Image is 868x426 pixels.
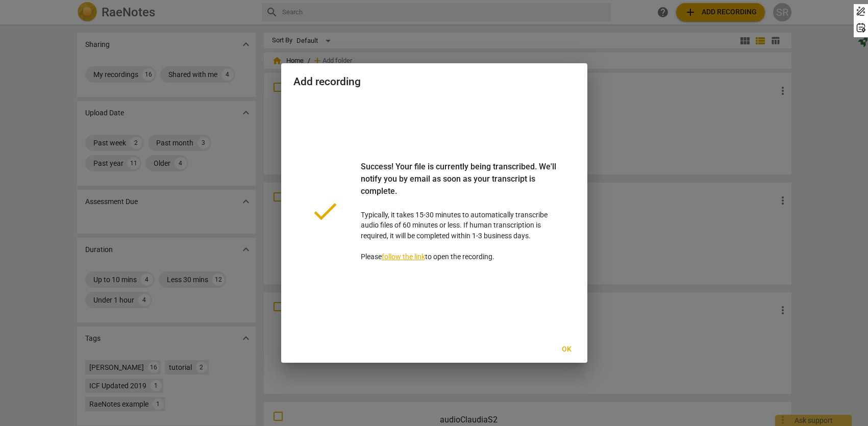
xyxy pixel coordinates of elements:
[361,161,559,262] p: Typically, it takes 15-30 minutes to automatically transcribe audio files of 60 minutes or less. ...
[382,253,425,261] a: follow the link
[361,161,559,210] div: Success! Your file is currently being transcribed. We'll notify you by email as soon as your tran...
[293,76,575,88] h2: Add recording
[310,196,340,227] span: done
[559,344,575,355] span: Ok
